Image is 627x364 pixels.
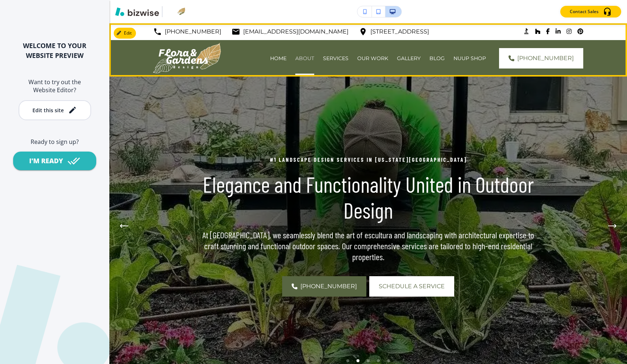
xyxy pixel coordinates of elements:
[570,8,599,15] p: Contact Sales
[605,219,620,233] div: Next Slide
[165,26,221,37] p: [PHONE_NUMBER]
[29,156,63,165] div: I'M READY
[243,26,348,37] p: [EMAIL_ADDRESS][DOMAIN_NAME]
[19,100,91,120] button: Edit this site
[560,6,621,17] button: Contact Sales
[13,152,96,170] button: I'M READY
[397,55,421,62] p: GALLERY
[12,41,98,60] h2: WELCOME TO YOUR WEBSITE PREVIEW
[605,219,620,233] button: Next Hero Image
[117,219,131,233] div: Previous Slide
[153,26,221,37] a: [PHONE_NUMBER]
[270,55,287,62] p: HOME
[379,282,445,291] span: Schedule a Service
[295,55,314,62] p: ABOUT
[370,26,429,37] p: [STREET_ADDRESS]
[499,48,583,69] a: [PHONE_NUMBER]
[282,276,366,297] a: [PHONE_NUMBER]
[115,7,159,16] img: Bizwise Logo
[369,276,454,297] button: Schedule a Service
[300,282,357,291] span: [PHONE_NUMBER]
[165,7,185,16] img: Your Logo
[517,54,574,63] span: [PHONE_NUMBER]
[114,28,136,39] button: Edit
[153,43,221,73] img: Flora & Gardens Design
[453,55,486,62] p: NUUP SHOP
[231,26,348,37] a: [EMAIL_ADDRESS][DOMAIN_NAME]
[429,55,445,62] p: BLOG
[195,230,542,262] p: At [GEOGRAPHIC_DATA], we seamlessly blend the art of escultura and landscaping with architectural...
[359,26,429,37] a: [STREET_ADDRESS]
[117,219,131,233] button: Previous Hero Image
[357,55,388,62] p: OUR WORK
[195,171,542,223] p: Elegance and Functionality United in Outdoor Design
[12,78,98,94] h6: Want to try out the Website Editor?
[32,107,64,113] div: Edit this site
[12,138,98,146] h6: Ready to sign up?
[323,55,348,62] p: SERVICES
[195,155,542,164] p: #1 LANDSCAPE DESIGN SERVICES IN [US_STATE][GEOGRAPHIC_DATA]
